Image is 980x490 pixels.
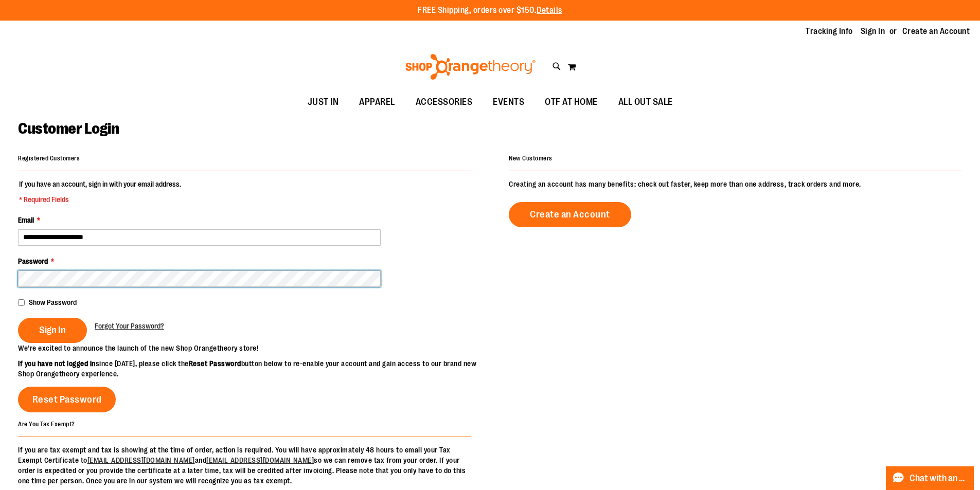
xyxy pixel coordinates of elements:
strong: Reset Password [189,359,241,368]
span: Show Password [29,298,77,306]
span: Sign In [39,324,66,336]
span: OTF AT HOME [545,90,598,114]
img: Shop Orangetheory [404,54,537,80]
a: [EMAIL_ADDRESS][DOMAIN_NAME] [87,456,195,464]
a: Create an Account [902,26,970,37]
span: Forgot Your Password? [95,322,164,330]
strong: Are You Tax Exempt? [18,420,75,427]
a: Forgot Your Password? [95,321,164,331]
span: Customer Login [18,120,119,137]
span: Chat with an Expert [910,474,968,483]
p: FREE Shipping, orders over $150. [418,5,562,16]
a: Details [537,6,562,15]
a: Reset Password [18,387,116,412]
span: Reset Password [32,394,102,405]
p: since [DATE], please click the button below to re-enable your account and gain access to our bran... [18,358,490,379]
p: We’re excited to announce the launch of the new Shop Orangetheory store! [18,343,490,353]
span: APPAREL [359,90,395,114]
span: ACCESSORIES [416,90,473,114]
p: Creating an account has many benefits: check out faster, keep more than one address, track orders... [509,179,962,189]
button: Chat with an Expert [886,466,974,490]
span: Create an Account [530,209,610,220]
button: Sign In [18,318,87,343]
strong: If you have not logged in [18,359,96,368]
a: Create an Account [509,202,631,227]
a: [EMAIL_ADDRESS][DOMAIN_NAME] [206,456,314,464]
a: Tracking Info [806,26,853,37]
legend: If you have an account, sign in with your email address. [18,179,182,205]
span: EVENTS [493,90,524,114]
strong: New Customers [509,155,553,162]
span: JUST IN [308,90,339,114]
span: Email [18,216,34,224]
span: ALL OUT SALE [618,90,673,114]
span: * Required Fields [19,194,181,205]
span: Password [18,257,48,265]
p: If you are tax exempt and tax is showing at the time of order, action is required. You will have ... [18,445,471,486]
strong: Registered Customers [18,155,80,162]
a: Sign In [861,26,885,37]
